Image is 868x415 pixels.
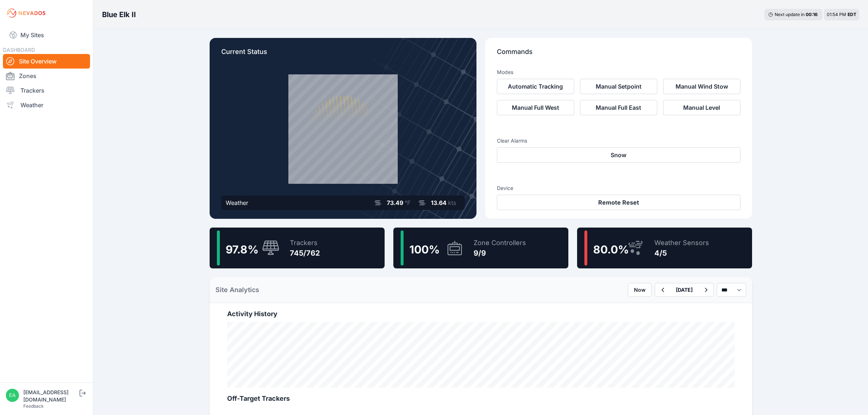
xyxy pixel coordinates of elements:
[497,69,513,76] h3: Modes
[580,79,657,94] button: Manual Setpoint
[6,389,19,402] img: eamon@nevados.solar
[654,238,709,248] div: Weather Sensors
[3,69,90,83] a: Zones
[497,195,740,210] button: Remote Reset
[497,47,740,63] p: Commands
[387,199,403,206] span: 73.49
[827,12,846,17] span: 01:54 PM
[497,100,574,115] button: Manual Full West
[593,243,629,256] span: 80.0 %
[102,9,136,20] h3: Blue Elk II
[497,185,740,192] h3: Device
[577,228,752,268] a: 80.0%Weather Sensors4/5
[290,238,320,248] div: Trackers
[221,47,465,63] p: Current Status
[23,389,78,403] div: [EMAIL_ADDRESS][DOMAIN_NAME]
[3,47,35,53] span: DASHBOARD
[3,83,90,98] a: Trackers
[227,393,735,404] h2: Off-Target Trackers
[405,199,410,206] span: °F
[3,98,90,112] a: Weather
[448,199,456,206] span: kts
[474,248,526,258] div: 9/9
[409,243,440,256] span: 100 %
[663,79,740,94] button: Manual Wind Stow
[497,79,574,94] button: Automatic Tracking
[226,198,248,207] div: Weather
[227,309,735,319] h2: Activity History
[3,26,90,44] a: My Sites
[226,243,258,256] span: 97.8 %
[210,228,385,268] a: 97.8%Trackers745/762
[431,199,447,206] span: 13.64
[654,248,709,258] div: 4/5
[663,100,740,115] button: Manual Level
[497,137,740,144] h3: Clear Alarms
[23,403,44,409] a: Feedback
[806,12,819,18] div: 00 : 16
[393,228,568,268] a: 100%Zone Controllers9/9
[497,147,740,163] button: Snow
[628,283,652,297] button: Now
[580,100,657,115] button: Manual Full East
[848,12,856,17] span: EDT
[3,54,90,69] a: Site Overview
[775,12,805,17] span: Next update in
[474,238,526,248] div: Zone Controllers
[670,283,698,296] button: [DATE]
[290,248,320,258] div: 745/762
[215,285,259,295] h2: Site Analytics
[102,5,136,24] nav: Breadcrumb
[6,7,47,19] img: Nevados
